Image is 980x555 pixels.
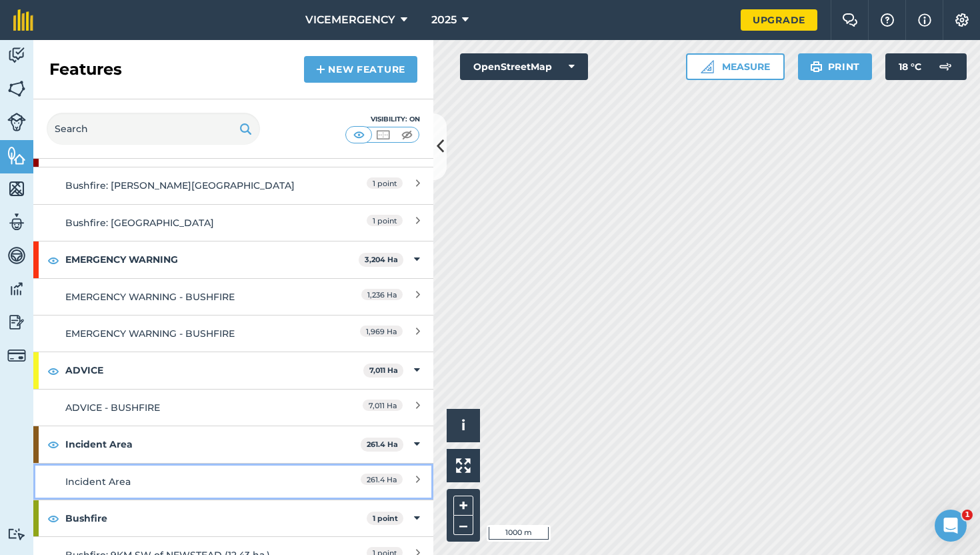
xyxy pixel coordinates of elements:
[741,9,817,31] a: Upgrade
[367,177,403,189] span: 1 point
[65,290,302,304] div: EMERGENCY WARNING - BUSHFIRE
[47,252,59,268] img: svg+xml;base64,PHN2ZyB4bWxucz0iaHR0cDovL3d3dy53My5vcmcvMjAwMC9zdmciIHdpZHRoPSIxOCIgaGVpZ2h0PSIyNC...
[810,59,823,75] img: svg+xml;base64,PHN2ZyB4bWxucz0iaHR0cDovL3d3dy53My5vcmcvMjAwMC9zdmciIHdpZHRoPSIxOSIgaGVpZ2h0PSIyNC...
[918,12,931,28] img: svg+xml;base64,PHN2ZyB4bWxucz0iaHR0cDovL3d3dy53My5vcmcvMjAwMC9zdmciIHdpZHRoPSIxNyIgaGVpZ2h0PSIxNy...
[7,212,26,232] img: svg+xml;base64,PD94bWwgdmVyc2lvbj0iMS4wIiBlbmNvZGluZz0idXRmLTgiPz4KPCEtLSBHZW5lcmF0b3I6IEFkb2JlIE...
[65,326,302,341] div: EMERGENCY WARNING - BUSHFIRE
[456,458,471,473] img: Four arrows, one pointing top left, one top right, one bottom right and the last bottom left
[7,312,26,332] img: svg+xml;base64,PD94bWwgdmVyc2lvbj0iMS4wIiBlbmNvZGluZz0idXRmLTgiPz4KPCEtLSBHZW5lcmF0b3I6IEFkb2JlIE...
[65,400,302,415] div: ADVICE - BUSHFIRE
[33,426,433,462] div: Incident Area261.4 Ha
[686,53,785,80] button: Measure
[361,474,403,485] span: 261.4 Ha
[879,13,895,27] img: A question mark icon
[932,53,959,80] img: svg+xml;base64,PD94bWwgdmVyc2lvbj0iMS4wIiBlbmNvZGluZz0idXRmLTgiPz4KPCEtLSBHZW5lcmF0b3I6IEFkb2JlIE...
[65,215,302,230] div: Bushfire: [GEOGRAPHIC_DATA]
[375,128,391,141] img: svg+xml;base64,PHN2ZyB4bWxucz0iaHR0cDovL3d3dy53My5vcmcvMjAwMC9zdmciIHdpZHRoPSI1MCIgaGVpZ2h0PSI0MC...
[33,389,433,426] a: ADVICE - BUSHFIRE7,011 Ha
[239,121,252,137] img: svg+xml;base64,PHN2ZyB4bWxucz0iaHR0cDovL3d3dy53My5vcmcvMjAwMC9zdmciIHdpZHRoPSIxOSIgaGVpZ2h0PSIyNC...
[65,474,302,489] div: Incident Area
[842,13,858,27] img: Two speech bubbles overlapping with the left bubble in the forefront
[33,463,433,500] a: Incident Area261.4 Ha
[65,241,359,277] strong: EMERGENCY WARNING
[935,510,967,542] iframe: Intercom live chat
[367,215,403,226] span: 1 point
[7,45,26,65] img: svg+xml;base64,PD94bWwgdmVyc2lvbj0iMS4wIiBlbmNvZGluZz0idXRmLTgiPz4KPCEtLSBHZW5lcmF0b3I6IEFkb2JlIE...
[361,289,403,300] span: 1,236 Ha
[47,113,260,145] input: Search
[7,528,26,540] img: svg+xml;base64,PD94bWwgdmVyc2lvbj0iMS4wIiBlbmNvZGluZz0idXRmLTgiPz4KPCEtLSBHZW5lcmF0b3I6IEFkb2JlIE...
[954,13,970,27] img: A cog icon
[798,53,873,80] button: Print
[13,9,33,31] img: fieldmargin Logo
[447,409,480,442] button: i
[7,179,26,199] img: svg+xml;base64,PHN2ZyB4bWxucz0iaHR0cDovL3d3dy53My5vcmcvMjAwMC9zdmciIHdpZHRoPSI1NiIgaGVpZ2h0PSI2MC...
[304,56,417,83] a: New feature
[461,417,465,434] span: i
[7,113,26,131] img: svg+xml;base64,PD94bWwgdmVyc2lvbj0iMS4wIiBlbmNvZGluZz0idXRmLTgiPz4KPCEtLSBHZW5lcmF0b3I6IEFkb2JlIE...
[33,167,433,203] a: Bushfire: [PERSON_NAME][GEOGRAPHIC_DATA]1 point
[305,12,395,28] span: VICEMERGENCY
[47,363,59,379] img: svg+xml;base64,PHN2ZyB4bWxucz0iaHR0cDovL3d3dy53My5vcmcvMjAwMC9zdmciIHdpZHRoPSIxOCIgaGVpZ2h0PSIyNC...
[351,128,367,141] img: svg+xml;base64,PHN2ZyB4bWxucz0iaHR0cDovL3d3dy53My5vcmcvMjAwMC9zdmciIHdpZHRoPSI1MCIgaGVpZ2h0PSI0MC...
[885,53,967,80] button: 18 °C
[345,114,420,125] div: Visibility: On
[65,426,361,462] strong: Incident Area
[33,204,433,241] a: Bushfire: [GEOGRAPHIC_DATA]1 point
[7,79,26,99] img: svg+xml;base64,PHN2ZyB4bWxucz0iaHR0cDovL3d3dy53My5vcmcvMjAwMC9zdmciIHdpZHRoPSI1NiIgaGVpZ2h0PSI2MC...
[460,53,588,80] button: OpenStreetMap
[962,510,973,520] span: 1
[33,241,433,277] div: EMERGENCY WARNING3,204 Ha
[7,279,26,299] img: svg+xml;base64,PD94bWwgdmVyc2lvbj0iMS4wIiBlbmNvZGluZz0idXRmLTgiPz4KPCEtLSBHZW5lcmF0b3I6IEFkb2JlIE...
[399,128,415,141] img: svg+xml;base64,PHN2ZyB4bWxucz0iaHR0cDovL3d3dy53My5vcmcvMjAwMC9zdmciIHdpZHRoPSI1MCIgaGVpZ2h0PSI0MC...
[899,53,921,80] span: 18 ° C
[65,178,302,193] div: Bushfire: [PERSON_NAME][GEOGRAPHIC_DATA]
[65,500,367,536] strong: Bushfire
[7,346,26,365] img: svg+xml;base64,PD94bWwgdmVyc2lvbj0iMS4wIiBlbmNvZGluZz0idXRmLTgiPz4KPCEtLSBHZW5lcmF0b3I6IEFkb2JlIE...
[367,440,398,449] strong: 261.4 Ha
[7,245,26,265] img: svg+xml;base64,PD94bWwgdmVyc2lvbj0iMS4wIiBlbmNvZGluZz0idXRmLTgiPz4KPCEtLSBHZW5lcmF0b3I6IEFkb2JlIE...
[33,315,433,352] a: EMERGENCY WARNING - BUSHFIRE1,969 Ha
[33,500,433,536] div: Bushfire1 point
[701,60,714,73] img: Ruler icon
[47,510,59,526] img: svg+xml;base64,PHN2ZyB4bWxucz0iaHR0cDovL3d3dy53My5vcmcvMjAwMC9zdmciIHdpZHRoPSIxOCIgaGVpZ2h0PSIyNC...
[369,366,398,375] strong: 7,011 Ha
[373,514,398,523] strong: 1 point
[363,400,403,411] span: 7,011 Ha
[33,278,433,315] a: EMERGENCY WARNING - BUSHFIRE1,236 Ha
[47,436,59,452] img: svg+xml;base64,PHN2ZyB4bWxucz0iaHR0cDovL3d3dy53My5vcmcvMjAwMC9zdmciIHdpZHRoPSIxOCIgaGVpZ2h0PSIyNC...
[365,255,398,264] strong: 3,204 Ha
[33,352,433,388] div: ADVICE7,011 Ha
[49,59,122,80] h2: Features
[316,61,325,77] img: svg+xml;base64,PHN2ZyB4bWxucz0iaHR0cDovL3d3dy53My5vcmcvMjAwMC9zdmciIHdpZHRoPSIxNCIgaGVpZ2h0PSIyNC...
[453,496,473,516] button: +
[431,12,457,28] span: 2025
[360,326,403,337] span: 1,969 Ha
[453,516,473,535] button: –
[7,145,26,165] img: svg+xml;base64,PHN2ZyB4bWxucz0iaHR0cDovL3d3dy53My5vcmcvMjAwMC9zdmciIHdpZHRoPSI1NiIgaGVpZ2h0PSI2MC...
[65,352,363,388] strong: ADVICE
